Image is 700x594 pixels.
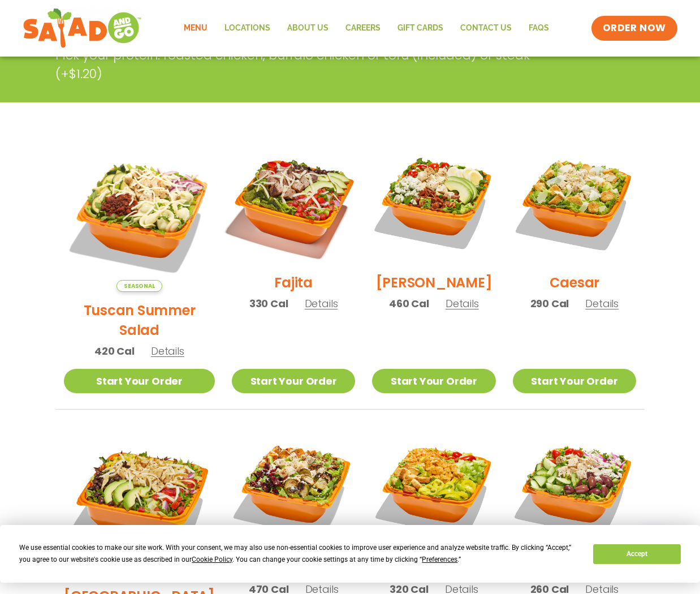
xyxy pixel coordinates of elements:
span: 420 Cal [94,343,135,359]
span: 330 Cal [249,296,288,311]
h2: Tuscan Summer Salad [64,300,215,340]
span: Details [151,344,184,358]
a: FAQs [520,15,558,41]
a: Start Your Order [64,369,215,393]
a: Locations [216,15,279,41]
a: Menu [175,15,216,41]
img: Product photo for Buffalo Chicken Salad [372,427,495,550]
img: Product photo for Caesar Salad [513,141,636,264]
span: Cookie Policy [192,556,232,563]
span: 290 Cal [530,296,569,311]
img: Product photo for Roasted Autumn Salad [232,427,355,550]
span: Seasonal [116,280,162,292]
a: Careers [337,15,389,41]
img: Product photo for Greek Salad [513,427,636,550]
span: Details [305,296,338,311]
img: new-SAG-logo-768×292 [23,6,142,51]
div: We use essential cookies to make our site work. With your consent, we may also use non-essential ... [19,542,580,566]
a: Start Your Order [232,369,355,393]
a: Start Your Order [372,369,495,393]
a: ORDER NOW [591,16,677,41]
img: Product photo for Cobb Salad [372,141,495,264]
a: Start Your Order [513,369,636,393]
a: Contact Us [452,15,520,41]
span: Preferences [422,556,457,563]
span: Details [446,296,479,311]
a: GIFT CARDS [389,15,452,41]
a: About Us [279,15,337,41]
h2: Fajita [274,273,313,292]
p: Pick your protein: roasted chicken, buffalo chicken or tofu (included) or steak (+$1.20) [55,46,559,83]
span: Details [585,296,619,311]
button: Accept [593,544,680,564]
span: ORDER NOW [603,21,666,35]
h2: [PERSON_NAME] [376,273,492,292]
img: Product photo for BBQ Ranch Salad [64,427,215,578]
img: Product photo for Tuscan Summer Salad [64,141,215,292]
nav: Menu [175,15,558,41]
span: 460 Cal [389,296,429,311]
h2: Caesar [550,273,600,292]
img: Product photo for Fajita Salad [221,130,366,275]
